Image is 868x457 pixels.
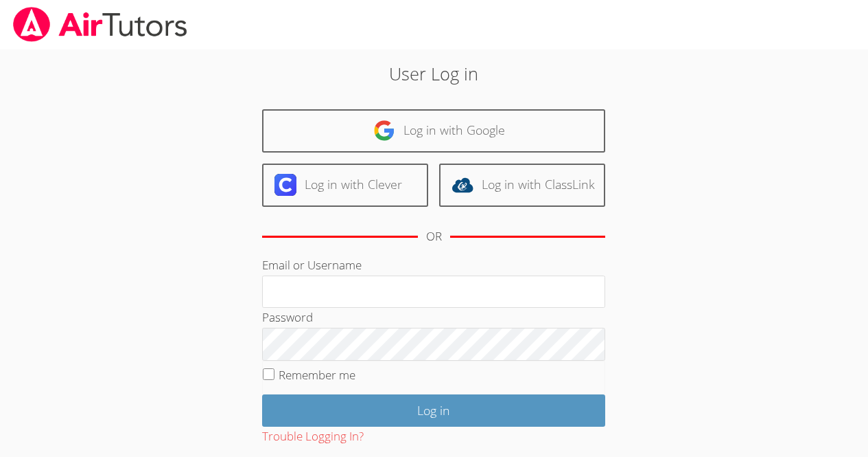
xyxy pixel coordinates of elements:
button: Trouble Logging In? [262,427,364,447]
label: Remember me [279,367,355,383]
div: OR [426,227,442,247]
label: Password [262,309,313,325]
img: airtutors_banner-c4298cdbf04f3fff15de1276eac7730deb9818008684d7c2e4769d2f7ddbe033.png [12,7,189,42]
a: Log in with Google [262,109,605,153]
img: classlink-logo-d6bb404cc1216ec64c9a2012d9dc4662098be43eaf13dc465df04b49fa7ab582.svg [451,174,473,196]
img: google-logo-50288ca7cdecda66e5e0955fdab243c47b7ad437acaf1139b6f446037453330a.svg [373,120,395,142]
a: Log in with Clever [262,164,428,207]
h2: User Log in [200,60,668,87]
label: Email or Username [262,257,362,273]
input: Log in [262,394,605,427]
img: clever-logo-6eab21bc6e7a338710f1a6ff85c0baf02591cd810cc4098c63d3a4b26e2feb20.svg [274,174,296,196]
a: Log in with ClassLink [439,164,605,207]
